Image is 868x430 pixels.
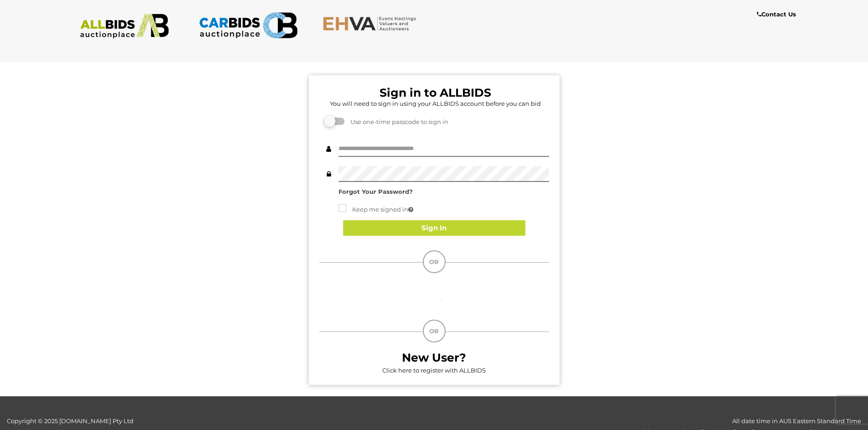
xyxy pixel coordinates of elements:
[402,351,466,364] b: New User?
[757,9,798,20] a: Contact Us
[423,250,446,273] div: OR
[343,220,525,236] button: Sign In
[423,320,446,342] div: OR
[757,10,796,18] b: Contact Us
[199,9,298,41] img: CARBIDS.com.au
[382,367,486,374] a: Click here to register with ALLBIDS
[380,86,491,99] b: Sign in to ALLBIDS
[323,16,421,31] img: EHVA.com.au
[339,204,413,215] label: Keep me signed in
[75,14,174,39] img: ALLBIDS.com.au
[322,100,549,107] h5: You will need to sign in using your ALLBIDS account before you can bid
[346,118,448,125] span: Use one-time passcode to sign in
[339,188,413,195] a: Forgot Your Password?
